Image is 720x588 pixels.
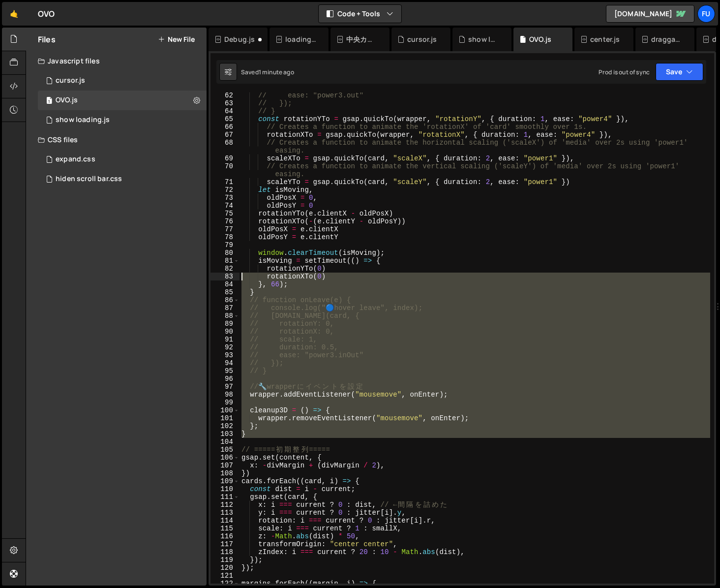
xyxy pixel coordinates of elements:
div: expand.css [56,155,95,164]
div: 89 [210,320,240,328]
div: 116 [210,532,240,540]
div: 119 [210,556,240,564]
div: 67 [210,131,240,139]
div: 75 [210,210,240,217]
div: 96 [210,375,240,383]
div: 101 [210,414,240,422]
div: 122 [210,580,240,588]
div: 65 [210,115,240,123]
a: Fu [697,5,715,23]
div: show loading.js [468,34,500,44]
div: 68 [210,139,240,155]
div: draggable, scrollable.js [651,34,683,44]
div: 88 [210,312,240,320]
div: 78 [210,233,240,241]
div: 91 [210,336,240,343]
div: 86 [210,296,240,304]
div: 110 [210,485,240,493]
div: 83 [210,273,240,280]
div: 97 [210,383,240,391]
div: 117 [210,540,240,548]
div: CSS files [26,130,207,150]
div: 17267/47848.js [38,91,207,110]
div: show loading.js [56,116,110,124]
div: loadingPage.js [285,34,317,44]
div: 95 [210,367,240,375]
div: 73 [210,194,240,202]
div: 17267/48012.js [38,71,207,91]
div: 108 [210,469,240,477]
div: 104 [210,438,240,446]
div: 114 [210,517,240,525]
div: 63 [210,99,240,107]
div: 100 [210,406,240,414]
div: 98 [210,391,240,399]
div: 76 [210,217,240,225]
div: 71 [210,178,240,186]
div: 109 [210,477,240,485]
div: 中央カードゆらゆら.js [346,34,378,44]
div: 113 [210,509,240,517]
a: 🤙 [2,2,26,26]
div: 107 [210,462,240,469]
div: 62 [210,92,240,99]
div: 72 [210,186,240,194]
div: 17267/48011.js [38,110,207,130]
div: hiden scroll bar.css [56,175,122,184]
div: 115 [210,525,240,532]
a: [DOMAIN_NAME] [606,5,694,23]
div: 118 [210,548,240,556]
div: Saved [241,68,294,76]
div: 84 [210,280,240,288]
div: Prod is out of sync [599,68,650,76]
div: 102 [210,422,240,430]
div: center.js [590,34,620,44]
div: 103 [210,430,240,438]
div: Javascript files [26,51,207,71]
div: Debug.js [224,34,255,44]
div: cursor.js [56,76,85,85]
div: 99 [210,399,240,406]
div: 82 [210,265,240,273]
div: 94 [210,359,240,367]
div: 74 [210,202,240,210]
div: 70 [210,162,240,178]
div: 121 [210,572,240,580]
div: 66 [210,123,240,131]
button: Save [656,63,703,81]
div: OVO.js [529,34,551,44]
div: 17267/47820.css [38,150,210,169]
div: 93 [210,351,240,359]
div: 81 [210,257,240,265]
div: 80 [210,249,240,257]
div: 111 [210,493,240,501]
div: OVO.js [56,96,78,105]
div: 69 [210,155,240,162]
div: 85 [210,288,240,296]
div: 92 [210,343,240,351]
div: 79 [210,241,240,249]
div: 17267/47816.css [38,169,210,189]
div: 64 [210,107,240,115]
div: 112 [210,501,240,509]
div: cursor.js [407,34,437,44]
button: New File [158,35,195,43]
div: 77 [210,225,240,233]
div: OVO [38,8,55,20]
div: 87 [210,304,240,312]
h2: Files [38,34,56,45]
div: 90 [210,328,240,336]
div: 106 [210,454,240,462]
div: 120 [210,564,240,572]
div: 105 [210,446,240,454]
span: 1 [46,97,52,105]
button: Code + Tools [319,5,401,23]
div: 1 minute ago [259,68,294,76]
